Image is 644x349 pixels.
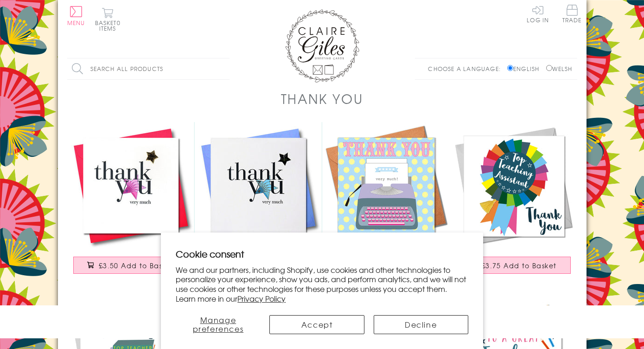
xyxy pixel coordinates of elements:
[176,265,468,304] p: We and our partners, including Shopify, use cookies and other technologies to personalize your ex...
[269,315,364,334] button: Accept
[193,314,244,334] span: Manage preferences
[99,19,121,32] span: 0 items
[456,257,571,274] button: £3.75 Add to Basket
[67,122,195,250] img: Thank You Card, Pink Star, Thank You Very Much, Embellished with a padded star
[176,315,260,334] button: Manage preferences
[546,65,573,73] label: Welsh
[527,5,549,23] a: Log In
[67,6,85,26] button: Menu
[176,247,468,260] h2: Cookie consent
[95,7,121,31] button: Basket0 items
[507,65,513,71] input: English
[450,122,577,283] a: Thank You Teaching Assistant Card, Rosette, Embellished with a colourful tassel £3.75 Add to Basket
[546,65,552,71] input: Welsh
[195,122,322,250] img: Thank You Card, Blue Star, Thank You Very Much, Embellished with a padded star
[195,122,322,283] a: Thank You Card, Blue Star, Thank You Very Much, Embellished with a padded star £3.50 Add to Basket
[67,122,195,283] a: Thank You Card, Pink Star, Thank You Very Much, Embellished with a padded star £3.50 Add to Basket
[237,293,286,304] a: Privacy Policy
[281,89,363,108] h1: Thank You
[285,9,359,83] img: Claire Giles Greetings Cards
[322,122,450,250] img: Thank You Card, Typewriter, Thank You Very Much!
[562,5,582,25] a: Trade
[73,257,188,274] button: £3.50 Add to Basket
[481,261,557,270] span: £3.75 Add to Basket
[428,65,505,73] p: Choose a language:
[99,261,174,270] span: £3.50 Add to Basket
[67,19,85,27] span: Menu
[220,58,230,79] input: Search
[450,122,577,250] img: Thank You Teaching Assistant Card, Rosette, Embellished with a colourful tassel
[322,122,450,283] a: Thank You Card, Typewriter, Thank You Very Much! £3.50 Add to Basket
[67,58,230,79] input: Search all products
[507,65,544,73] label: English
[374,315,468,334] button: Decline
[562,5,582,23] span: Trade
